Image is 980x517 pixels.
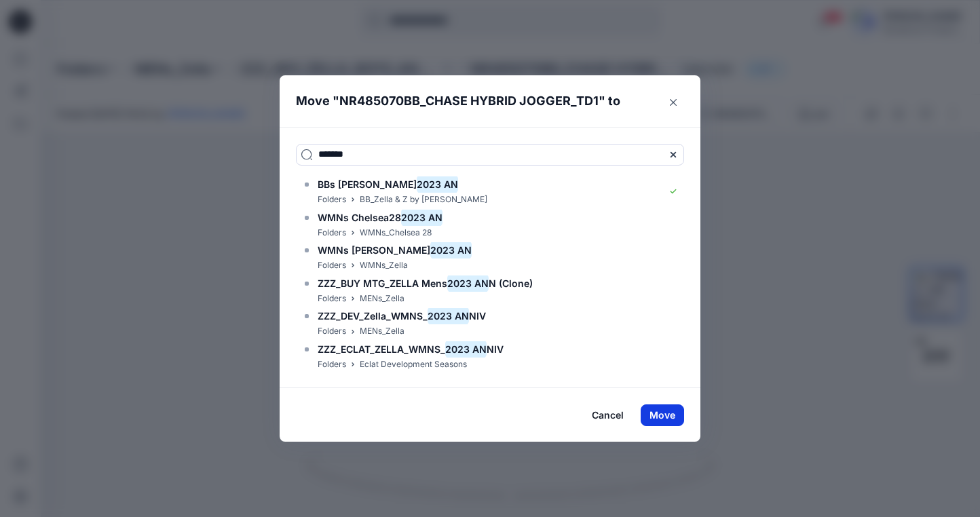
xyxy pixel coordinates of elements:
p: MENs_Zella [360,292,404,306]
p: Folders [318,292,346,306]
p: Folders [318,226,346,240]
mark: 2023 AN [445,340,487,358]
p: Folders [318,193,346,207]
span: ZZZ_BUY MTG_ZELLA Mens [318,277,447,289]
header: Move " " to [280,75,679,127]
span: NIV [469,310,486,322]
mark: 2023 AN [430,241,472,259]
span: NIV [487,343,504,355]
mark: 2023 AN [401,208,442,227]
p: BB_Zella & Z by [PERSON_NAME] [360,193,487,207]
p: NR485070BB_CHASE HYBRID JOGGER_TD1 [339,92,599,111]
p: WMNs_Chelsea 28 [360,226,432,240]
span: WMNs [PERSON_NAME] [318,244,430,256]
span: ZZZ_ECLAT_ZELLA_WMNS_ [318,343,445,355]
mark: 2023 AN [428,307,469,325]
button: Cancel [583,404,633,426]
span: BBs [PERSON_NAME] [318,178,417,190]
span: ZZZ_DEV_Zella_WMNS_ [318,310,428,322]
span: N (Clone) [489,277,533,289]
span: WMNs Chelsea28 [318,212,401,223]
p: MENs_Zella [360,324,404,339]
mark: 2023 AN [417,175,458,193]
mark: 2023 AN [447,274,489,292]
button: Move [641,404,684,426]
p: Eclat Development Seasons [360,358,467,372]
p: Folders [318,358,346,372]
p: WMNs_Zella [360,258,408,273]
p: Folders [318,258,346,273]
button: Close [662,92,684,113]
p: Folders [318,324,346,339]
